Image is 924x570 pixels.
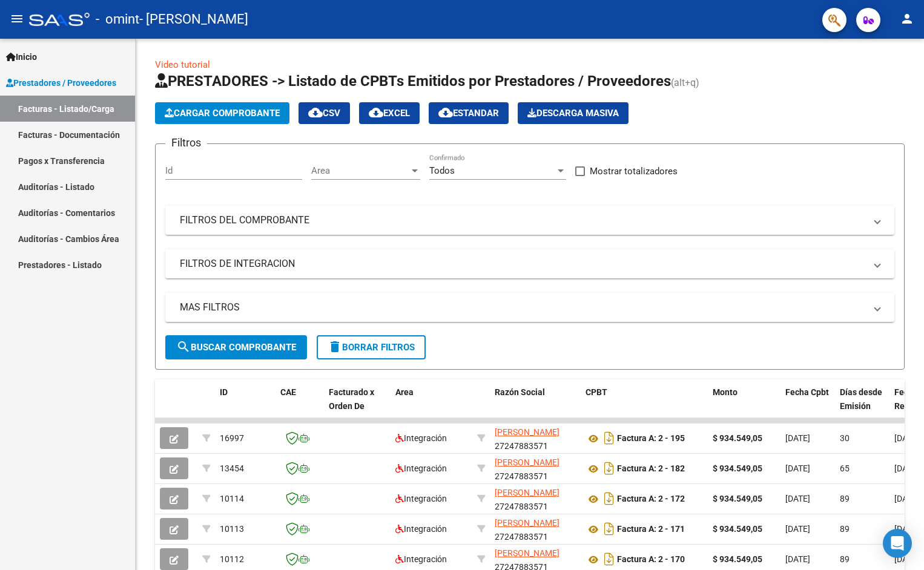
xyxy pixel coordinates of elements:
[617,464,685,474] strong: Factura A: 2 - 182
[220,387,228,397] span: ID
[617,555,685,565] strong: Factura A: 2 - 170
[328,342,415,353] span: Borrar Filtros
[590,164,678,179] span: Mostrar totalizadores
[495,425,576,451] div: 27247883571
[527,108,619,119] span: Descarga Masiva
[438,108,499,119] span: Estandar
[395,554,447,564] span: Integración
[785,387,829,397] span: Fecha Cpbt
[308,108,340,119] span: CSV
[180,257,865,270] mat-panel-title: FILTROS DE INTEGRACION
[155,59,210,70] a: Video tutorial
[495,457,559,467] span: [PERSON_NAME]
[894,494,919,503] span: [DATE]
[215,379,276,433] datatable-header-cell: ID
[165,206,894,235] mat-expansion-panel-header: FILTROS DEL COMPROBANTE
[429,165,455,176] span: Todos
[220,464,244,473] span: 13454
[617,494,685,504] strong: Factura A: 2 - 172
[785,494,810,503] span: [DATE]
[220,494,244,503] span: 10114
[280,387,296,397] span: CAE
[176,342,296,353] span: Buscar Comprobante
[180,301,865,314] mat-panel-title: MAS FILTROS
[785,464,810,473] span: [DATE]
[329,387,374,411] span: Facturado x Orden De
[840,464,850,473] span: 65
[155,102,289,124] button: Cargar Comprobante
[495,516,576,542] div: 27247883571
[395,494,447,503] span: Integración
[165,134,207,151] h3: Filtros
[395,524,447,534] span: Integración
[495,456,576,481] div: 27247883571
[601,428,617,448] i: Descargar documento
[894,433,919,443] span: [DATE]
[713,524,762,534] strong: $ 934.549,05
[165,249,894,278] mat-expansion-panel-header: FILTROS DE INTEGRACION
[495,548,559,558] span: [PERSON_NAME]
[176,339,191,354] mat-icon: search
[835,379,889,433] datatable-header-cell: Días desde Emisión
[96,6,139,33] span: - omint
[495,427,559,437] span: [PERSON_NAME]
[369,105,383,120] mat-icon: cloud_download
[299,102,350,124] button: CSV
[601,519,617,539] i: Descargar documento
[894,464,919,473] span: [DATE]
[220,524,244,534] span: 10113
[308,105,323,120] mat-icon: cloud_download
[220,433,244,443] span: 16997
[894,524,919,534] span: [DATE]
[581,379,708,433] datatable-header-cell: CPBT
[713,494,762,503] strong: $ 934.549,05
[617,434,685,444] strong: Factura A: 2 - 195
[601,549,617,569] i: Descargar documento
[395,387,414,397] span: Area
[155,73,671,90] span: PRESTADORES -> Listado de CPBTs Emitidos por Prestadores / Proveedores
[490,379,581,433] datatable-header-cell: Razón Social
[180,214,865,227] mat-panel-title: FILTROS DEL COMPROBANTE
[495,486,576,511] div: 27247883571
[900,11,914,26] mat-icon: person
[713,433,762,443] strong: $ 934.549,05
[601,489,617,508] i: Descargar documento
[785,433,810,443] span: [DATE]
[395,464,447,473] span: Integración
[840,494,850,503] span: 89
[708,379,780,433] datatable-header-cell: Monto
[495,518,559,528] span: [PERSON_NAME]
[391,379,472,433] datatable-header-cell: Area
[713,464,762,473] strong: $ 934.549,05
[785,524,810,534] span: [DATE]
[311,165,409,176] span: Area
[369,108,410,119] span: EXCEL
[495,387,545,397] span: Razón Social
[165,335,307,359] button: Buscar Comprobante
[10,11,24,26] mat-icon: menu
[6,76,116,90] span: Prestadores / Proveedores
[324,379,391,433] datatable-header-cell: Facturado x Orden De
[165,293,894,322] mat-expansion-panel-header: MAS FILTROS
[6,50,37,64] span: Inicio
[840,554,850,564] span: 89
[840,433,850,443] span: 30
[359,102,420,124] button: EXCEL
[395,433,447,443] span: Integración
[518,102,629,124] button: Descarga Masiva
[317,335,426,359] button: Borrar Filtros
[328,339,342,354] mat-icon: delete
[671,77,699,88] span: (alt+q)
[713,387,738,397] span: Monto
[165,108,280,119] span: Cargar Comprobante
[601,459,617,478] i: Descargar documento
[713,554,762,564] strong: $ 934.549,05
[894,554,919,564] span: [DATE]
[276,379,324,433] datatable-header-cell: CAE
[780,379,835,433] datatable-header-cell: Fecha Cpbt
[840,524,850,534] span: 89
[220,554,244,564] span: 10112
[840,387,882,411] span: Días desde Emisión
[139,6,248,33] span: - [PERSON_NAME]
[495,488,559,497] span: [PERSON_NAME]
